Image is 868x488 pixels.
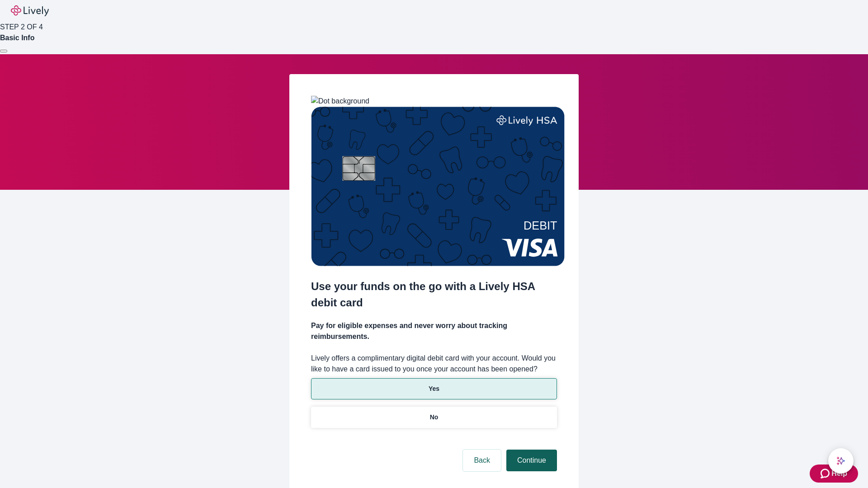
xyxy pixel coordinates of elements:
h2: Use your funds on the go with a Lively HSA debit card [311,278,557,311]
button: Yes [311,378,557,399]
img: Dot background [311,96,369,107]
button: No [311,407,557,428]
svg: Lively AI Assistant [836,456,845,465]
img: Debit card [311,107,565,266]
p: Yes [429,384,439,394]
button: Zendesk support iconHelp [810,465,858,483]
h4: Pay for eligible expenses and never worry about tracking reimbursements. [311,320,557,342]
p: No [430,413,439,422]
label: Lively offers a complimentary digital debit card with your account. Would you like to have a card... [311,353,557,375]
svg: Zendesk support icon [821,468,831,479]
span: Help [831,468,847,479]
button: Back [463,450,501,471]
button: chat [828,448,854,474]
button: Continue [506,450,557,471]
img: Lively [11,5,49,16]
